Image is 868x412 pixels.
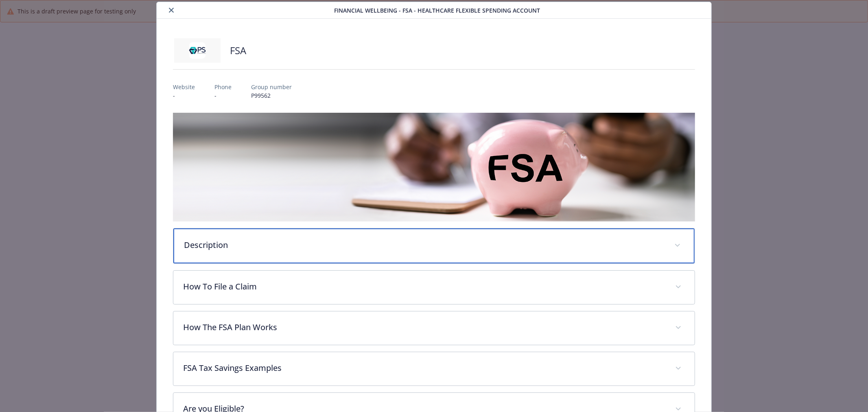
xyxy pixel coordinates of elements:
p: Website [173,83,195,91]
p: Description [184,239,665,251]
div: FSA Tax Savings Examples [173,352,695,386]
div: Description [173,228,695,263]
p: How The FSA Plan Works [183,321,665,333]
p: - [173,91,195,100]
p: FSA Tax Savings Examples [183,362,665,374]
button: close [166,5,176,15]
p: - [214,91,232,100]
p: P99562 [251,91,292,100]
div: How The FSA Plan Works [173,311,695,345]
div: How To File a Claim [173,271,695,304]
h2: FSA [230,44,246,57]
img: PS Administrators [173,38,222,63]
p: Group number [251,83,292,91]
p: Phone [214,83,232,91]
img: banner [173,113,695,221]
span: Financial Wellbeing - FSA - Healthcare Flexible Spending Account [335,6,540,15]
p: How To File a Claim [183,281,665,293]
